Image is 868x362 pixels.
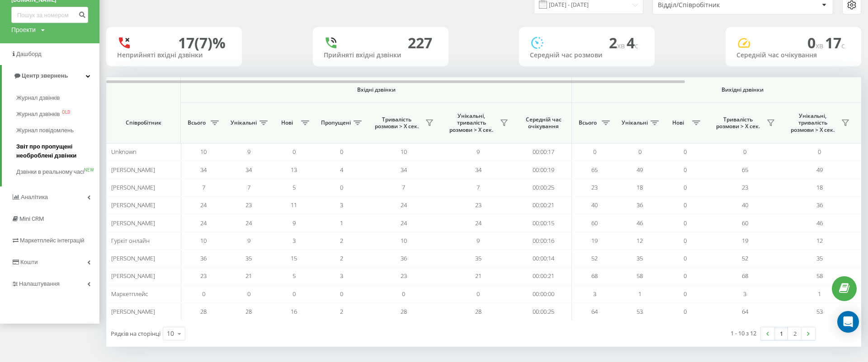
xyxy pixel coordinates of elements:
[816,201,823,209] span: 36
[111,166,155,174] span: [PERSON_NAME]
[340,254,343,262] span: 2
[245,254,252,262] span: 35
[204,86,548,93] span: Вхідні дзвінки
[16,106,99,122] a: Журнал дзвінківOLD
[816,272,823,280] span: 58
[200,219,207,227] span: 24
[340,148,343,156] span: 0
[245,307,252,316] span: 28
[788,327,802,340] a: 2
[637,201,643,209] span: 36
[743,290,746,298] span: 3
[475,272,481,280] span: 21
[291,166,297,174] span: 13
[2,65,99,87] a: Центр звернень
[185,119,208,126] span: Всього
[200,201,207,209] span: 24
[522,116,565,130] span: Середній час очікування
[841,41,845,51] span: c
[321,119,351,126] span: Пропущені
[667,119,689,126] span: Нові
[743,148,746,156] span: 0
[684,307,687,316] span: 0
[202,290,205,298] span: 0
[401,148,407,156] span: 10
[816,219,823,227] span: 46
[324,51,438,59] div: Прийняті вхідні дзвінки
[816,183,823,191] span: 18
[684,183,687,191] span: 0
[16,167,84,176] span: Дзвінки в реальному часі
[245,201,252,209] span: 23
[591,307,598,316] span: 64
[742,254,748,262] span: 52
[742,237,748,245] span: 19
[200,166,207,174] span: 34
[742,219,748,227] span: 60
[515,232,572,250] td: 00:00:16
[247,183,250,191] span: 7
[476,237,480,245] span: 9
[408,34,432,51] div: 227
[684,148,687,156] span: 0
[291,201,297,209] span: 11
[515,143,572,161] td: 00:00:17
[818,290,821,298] span: 1
[200,272,207,280] span: 23
[292,237,296,245] span: 3
[837,311,859,333] div: Open Intercom Messenger
[200,237,207,245] span: 10
[276,119,298,126] span: Нові
[340,237,343,245] span: 2
[292,219,296,227] span: 9
[401,201,407,209] span: 24
[11,7,88,23] input: Пошук за номером
[816,237,823,245] span: 12
[247,237,250,245] span: 9
[825,33,845,52] span: 17
[591,183,598,191] span: 23
[476,148,480,156] span: 9
[16,51,42,57] span: Дашборд
[638,290,642,298] span: 1
[635,41,638,51] span: c
[617,41,627,51] span: хв
[684,219,687,227] span: 0
[591,237,598,245] span: 19
[684,254,687,262] span: 0
[684,166,687,174] span: 0
[167,329,174,338] div: 10
[200,254,207,262] span: 36
[742,166,748,174] span: 65
[111,307,155,316] span: [PERSON_NAME]
[515,179,572,196] td: 00:00:25
[19,215,44,222] span: Mini CRM
[637,254,643,262] span: 35
[111,201,155,209] span: [PERSON_NAME]
[401,272,407,280] span: 23
[114,119,173,126] span: Співробітник
[515,214,572,232] td: 00:00:15
[591,272,598,280] span: 68
[736,51,850,59] div: Середній час очікування
[16,93,60,102] span: Журнал дзвінків
[245,219,252,227] span: 24
[622,119,648,126] span: Унікальні
[637,183,643,191] span: 18
[200,148,207,156] span: 10
[292,290,296,298] span: 0
[401,166,407,174] span: 34
[402,183,405,191] span: 7
[712,116,764,130] span: Тривалість розмови > Х сек.
[818,148,821,156] span: 0
[609,33,627,52] span: 2
[684,201,687,209] span: 0
[731,329,756,338] div: 1 - 10 з 12
[591,166,598,174] span: 65
[340,290,343,298] span: 0
[292,272,296,280] span: 5
[742,201,748,209] span: 40
[16,122,99,139] a: Журнал повідомлень
[515,285,572,303] td: 00:00:00
[231,119,257,126] span: Унікальні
